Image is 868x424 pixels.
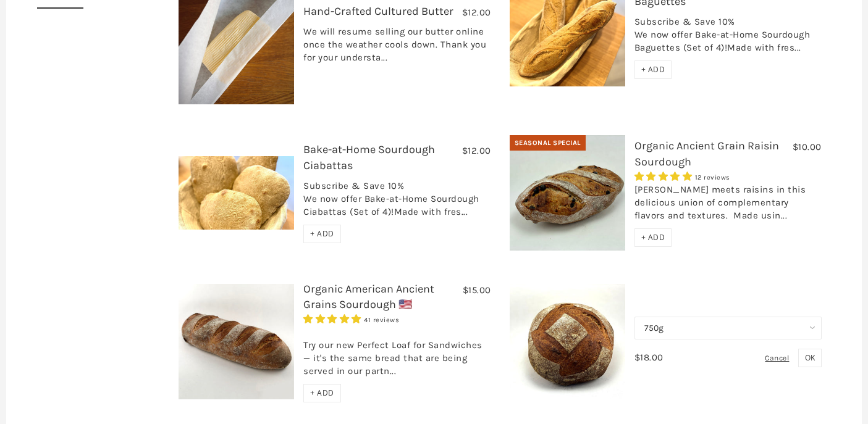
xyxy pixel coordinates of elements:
[510,135,586,151] div: Seasonal Special
[303,180,491,225] div: Subscribe & Save 10% We now offer Bake-at-Home Sourdough Ciabattas (Set of 4)!Made with fres...
[765,349,795,367] div: Cancel
[303,326,491,384] div: Try our new Perfect Loaf for Sandwiches — it's the same bread that are being served in our partn...
[634,349,664,366] div: $18.00
[634,60,672,79] div: + ADD
[634,228,672,247] div: + ADD
[510,135,625,251] img: Organic Ancient Grain Raisin Sourdough
[310,388,334,398] span: + ADD
[463,285,491,296] span: $15.00
[634,139,779,168] a: Organic Ancient Grain Raisin Sourdough
[303,225,341,243] div: + ADD
[641,64,665,75] span: + ADD
[462,145,491,156] span: $12.00
[303,143,435,172] a: Bake-at-Home Sourdough Ciabattas
[798,349,822,367] button: OK
[303,384,341,402] div: + ADD
[462,7,491,18] span: $12.00
[634,171,695,182] span: 5.00 stars
[179,156,294,230] img: Bake-at-Home Sourdough Ciabattas
[805,352,815,363] span: OK
[695,173,730,181] span: 12 reviews
[641,232,665,243] span: + ADD
[634,15,822,60] div: Subscribe & Save 10% We now offer Bake-at-Home Sourdough Baguettes (Set of 4)!Made with fres...
[179,284,294,399] img: Organic American Ancient Grains Sourdough 🇺🇸
[303,4,453,18] a: Hand-Crafted Cultured Butter
[364,316,399,324] span: 41 reviews
[634,183,822,228] div: [PERSON_NAME] meets raisins in this delicious union of complementary flavors and textures. Made u...
[303,314,364,325] span: 4.93 stars
[310,228,334,239] span: + ADD
[793,141,822,152] span: $10.00
[303,25,491,70] div: We will resume selling our butter online once the weather cools down. Thank you for your understa...
[510,284,625,399] img: Organic American Einkorn Sourdough 🇺🇸
[303,282,434,311] a: Organic American Ancient Grains Sourdough 🇺🇸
